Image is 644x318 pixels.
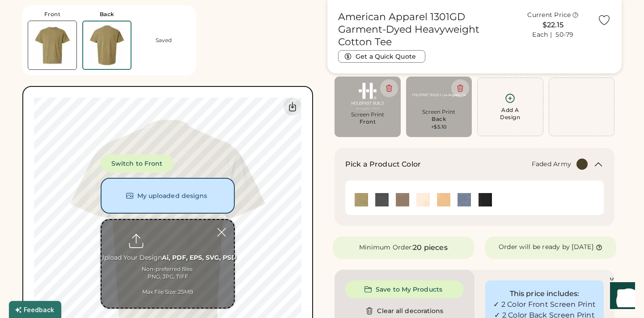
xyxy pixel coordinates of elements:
h2: Pick a Product Color [345,159,421,170]
div: True Black [479,193,492,206]
div: [DATE] [572,243,593,252]
div: Back [100,11,114,18]
div: Current Price [527,11,571,20]
button: Get a Quick Quote [338,50,425,63]
div: Faded Army [355,193,368,206]
button: Save to My Products [345,280,464,298]
img: True Black Swatch Image [479,193,492,206]
div: Front [44,11,61,18]
img: American Apparel 1301GD Faded Army Back Thumbnail [83,21,131,69]
div: Add A Design [500,107,520,121]
button: Switch to Front [101,155,174,172]
strong: Ai, PDF, EPS, SVG, PSD [162,254,237,262]
div: Saved [156,37,172,44]
div: This price includes: [493,288,596,299]
div: Minimum Order: [359,243,413,252]
div: Download Back Mockup [284,98,301,116]
img: Untitled-1.png [341,83,394,110]
div: Faded Navy [458,193,471,206]
div: +$5.10 [431,124,447,131]
div: Back [432,116,446,123]
button: Delete this decoration. [451,79,469,97]
img: Faded Cream Swatch Image [416,193,430,206]
img: Faded Brown Swatch Image [396,193,409,206]
div: Each | 50-79 [532,30,573,39]
img: Faded Mustard Swatch Image [437,193,450,206]
div: $22.15 [514,20,592,30]
div: Faded Mustard [437,193,450,206]
div: Faded Cream [416,193,430,206]
div: 20 pieces [413,242,447,253]
div: Screen Print [341,111,394,118]
button: My uploaded designs [101,178,235,214]
h1: American Apparel 1301GD Garment-Dyed Heavyweight Cotton Tee [338,11,508,48]
img: Faded Army Swatch Image [355,193,368,206]
div: Front [360,118,376,125]
img: Untitled-3-2.png [412,83,466,107]
div: Order will be ready by [499,243,570,252]
div: Faded Army [532,160,572,169]
div: Upload Your Design [99,254,237,262]
div: Screen Print [412,108,466,116]
iframe: Front Chat [602,278,640,316]
div: Faded Black [375,193,389,206]
div: Faded Brown [396,193,409,206]
img: American Apparel 1301GD Faded Army Front Thumbnail [28,21,76,69]
img: Faded Black Swatch Image [375,193,389,206]
button: Delete this decoration. [380,79,398,97]
img: Faded Navy Swatch Image [458,193,471,206]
